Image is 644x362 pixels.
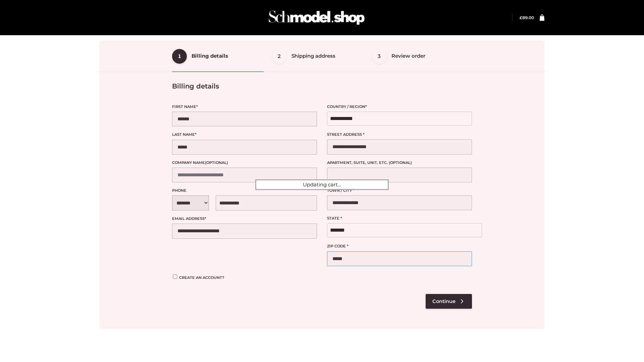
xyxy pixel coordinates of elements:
a: £89.00 [520,15,534,20]
span: £ [520,15,522,20]
div: Updating cart... [255,179,389,190]
bdi: 89.00 [520,15,534,20]
img: Schmodel Admin 964 [266,4,367,31]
